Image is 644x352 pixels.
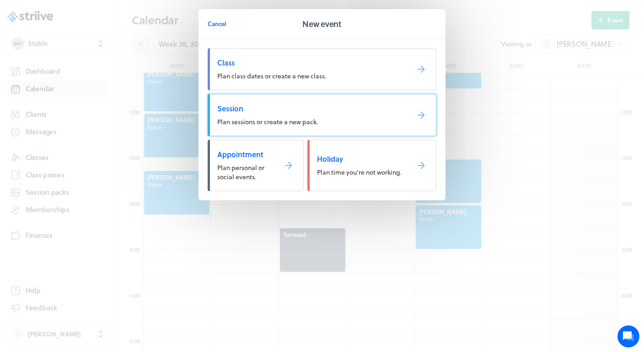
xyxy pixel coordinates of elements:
span: Plan sessions or create a new pack. [217,117,318,126]
span: Plan time you're not working. [317,167,402,177]
span: Appointment [217,149,269,159]
span: Cancel [208,20,226,28]
span: Plan class dates or create a new class. [217,71,326,81]
button: New conversation [14,107,169,125]
span: Class [217,58,402,68]
input: Search articles [27,158,163,176]
span: Plan personal or social events. [217,163,264,181]
iframe: gist-messenger-bubble-iframe [617,325,639,347]
button: Cancel [208,15,226,33]
h1: Hi [PERSON_NAME] [14,44,169,59]
span: Holiday [317,154,402,164]
p: Find an answer quickly [12,143,171,154]
span: Session [217,104,402,114]
h2: We're here to help. Ask us anything! [14,61,169,90]
span: New conversation [59,112,110,120]
h2: New event [302,17,341,30]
